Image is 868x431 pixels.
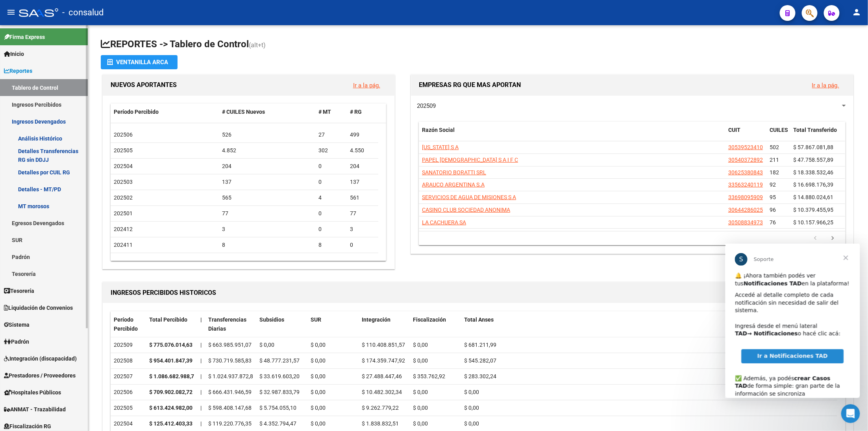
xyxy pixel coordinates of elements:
[107,55,171,69] div: Ventanilla ARCA
[4,405,66,414] span: ANMAT - Trazabilidad
[256,311,307,337] datatable-header-cell: Subsidios
[259,316,284,323] span: Subsidios
[114,419,143,428] div: 202504
[149,316,187,323] span: Total Percibido
[307,311,359,337] datatable-header-cell: SUR
[219,104,315,120] datatable-header-cell: # CUILES Nuevos
[413,420,428,427] span: $ 0,00
[419,122,725,148] datatable-header-cell: Razón Social
[725,244,860,398] iframe: Intercom live chat mensaje
[222,162,312,171] div: 204
[149,357,192,364] strong: $ 954.401.847,39
[222,225,312,234] div: 3
[4,337,29,346] span: Padrón
[413,357,428,364] span: $ 0,00
[259,357,300,364] span: $ 48.777.231,57
[464,316,494,323] span: Total Anses
[208,405,252,411] span: $ 598.408.147,68
[464,405,479,411] span: $ 0,00
[413,316,446,323] span: Fiscalización
[208,357,252,364] span: $ 730.719.585,83
[200,357,202,364] span: |
[259,373,300,379] span: $ 33.619.603,20
[362,405,399,411] span: $ 9.262.779,22
[362,357,405,364] span: $ 174.359.747,92
[318,178,344,187] div: 0
[114,403,143,413] div: 202505
[353,82,380,89] a: Ir a la pág.
[114,316,138,332] span: Período Percibido
[728,157,763,163] span: 30540372892
[200,420,202,427] span: |
[149,420,192,427] strong: $ 125.412.403,33
[111,311,146,337] datatable-header-cell: Período Percibido
[62,4,104,21] span: - consalud
[770,181,776,188] span: 92
[222,146,312,155] div: 4.852
[790,122,845,148] datatable-header-cell: Total Transferido
[4,320,30,329] span: Sistema
[350,109,362,115] span: # RG
[728,219,763,226] span: 30508834973
[350,240,375,250] div: 0
[793,194,833,200] span: $ 14.880.024,61
[464,389,479,395] span: $ 0,00
[422,219,466,226] span: LA CACHUERA SA
[114,356,143,365] div: 202508
[4,287,34,295] span: Tesorería
[249,41,266,49] span: (alt+t)
[205,311,256,337] datatable-header-cell: Transferencias Diarias
[259,420,296,427] span: $ 4.352.794,47
[464,420,479,427] span: $ 0,00
[114,242,133,248] span: 202411
[149,373,197,379] strong: $ 1.086.682.988,70
[200,405,202,411] span: |
[222,240,312,250] div: 8
[311,342,326,348] span: $ 0,00
[114,340,143,350] div: 202509
[197,311,205,337] datatable-header-cell: |
[318,225,344,234] div: 0
[770,169,779,176] span: 182
[208,373,256,379] span: $ 1.024.937.872,88
[259,342,274,348] span: $ 0,00
[770,219,776,226] span: 76
[812,82,839,89] a: Ir a la pág.
[208,342,252,348] span: $ 663.985.951,07
[114,210,133,216] span: 202501
[728,127,740,133] span: CUIT
[259,405,296,411] span: $ 5.754.055,10
[793,157,833,163] span: $ 47.758.557,89
[311,316,321,323] span: SUR
[222,109,265,115] span: # CUILES Nuevos
[362,389,402,395] span: $ 10.482.302,34
[793,207,833,213] span: $ 10.379.455,95
[318,193,344,202] div: 4
[200,373,202,379] span: |
[149,405,192,411] strong: $ 613.424.982,00
[311,389,326,395] span: $ 0,00
[4,303,73,312] span: Liquidación de Convenios
[4,422,51,431] span: Fiscalización RG
[422,144,459,150] span: [US_STATE] S A
[6,7,16,17] mat-icon: menu
[413,373,445,379] span: $ 353.762,92
[318,109,331,115] span: # MT
[4,371,76,380] span: Prestadores / Proveedores
[311,420,326,427] span: $ 0,00
[464,342,496,348] span: $ 681.211,99
[410,311,461,337] datatable-header-cell: Fiscalización
[114,179,133,185] span: 202503
[422,207,510,213] span: CASINO CLUB SOCIEDAD ANONIMA
[422,169,486,176] span: SANATORIO BORATTI SRL
[770,207,776,213] span: 96
[350,162,375,171] div: 204
[114,163,133,169] span: 202504
[793,219,833,226] span: $ 10.157.966,25
[825,234,840,243] a: go to next page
